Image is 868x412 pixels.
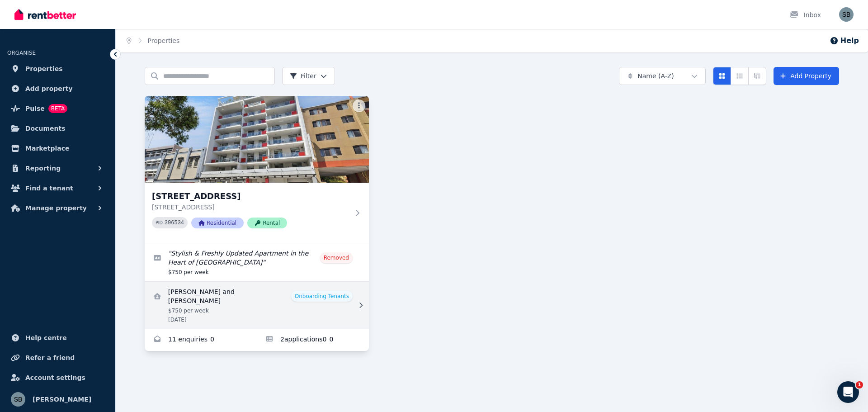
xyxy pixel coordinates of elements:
img: Sam Berrell [839,7,854,22]
button: Manage property [7,199,108,217]
a: Properties [148,37,180,44]
a: Refer a friend [7,349,108,367]
button: Help [830,35,859,46]
a: Documents [7,119,108,137]
button: Reporting [7,159,108,177]
a: Enquiries for 16/863-867 Wellington Street, West Perth [145,329,257,351]
span: Documents [25,123,66,134]
a: View details for Hoi Ying Chan and Sifan Cai [145,282,369,329]
h3: [STREET_ADDRESS] [152,190,349,203]
span: Account settings [25,372,85,383]
button: Expanded list view [748,67,766,85]
a: Properties [7,60,108,78]
span: Reporting [25,163,61,174]
span: Help centre [25,332,67,343]
button: Compact list view [731,67,749,85]
button: Filter [282,67,335,85]
span: Properties [25,63,63,74]
p: [STREET_ADDRESS] [152,203,349,212]
a: Marketplace [7,139,108,157]
div: Inbox [789,10,821,19]
span: Filter [290,71,316,81]
span: Marketplace [25,143,69,154]
span: Find a tenant [25,183,73,194]
span: 1 [856,381,863,388]
a: Edit listing: Stylish & Freshly Updated Apartment in the Heart of West Perth [145,243,369,281]
span: Name (A-Z) [637,71,674,81]
a: 16/863-867 Wellington Street, West Perth[STREET_ADDRESS][STREET_ADDRESS]PID 396534ResidentialRental [145,96,369,243]
a: Add Property [774,67,839,85]
a: PulseBETA [7,99,108,118]
span: ORGANISE [7,50,36,56]
span: Rental [247,218,287,228]
a: Help centre [7,329,108,347]
a: Applications for 16/863-867 Wellington Street, West Perth [257,329,369,351]
span: Add property [25,83,73,94]
img: 16/863-867 Wellington Street, West Perth [145,96,369,183]
span: BETA [48,104,67,113]
img: Sam Berrell [11,392,25,407]
button: Find a tenant [7,179,108,197]
span: Refer a friend [25,352,75,363]
a: Add property [7,80,108,98]
span: Manage property [25,203,87,213]
img: RentBetter [14,8,76,21]
nav: Breadcrumb [116,29,190,52]
span: [PERSON_NAME] [33,394,91,405]
code: 396534 [165,220,184,226]
button: More options [353,99,365,112]
span: Residential [191,218,244,228]
button: Name (A-Z) [619,67,706,85]
a: Account settings [7,369,108,387]
iframe: Intercom live chat [837,381,859,403]
button: Card view [713,67,731,85]
div: View options [713,67,766,85]
small: PID [156,220,163,225]
span: Pulse [25,103,45,114]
